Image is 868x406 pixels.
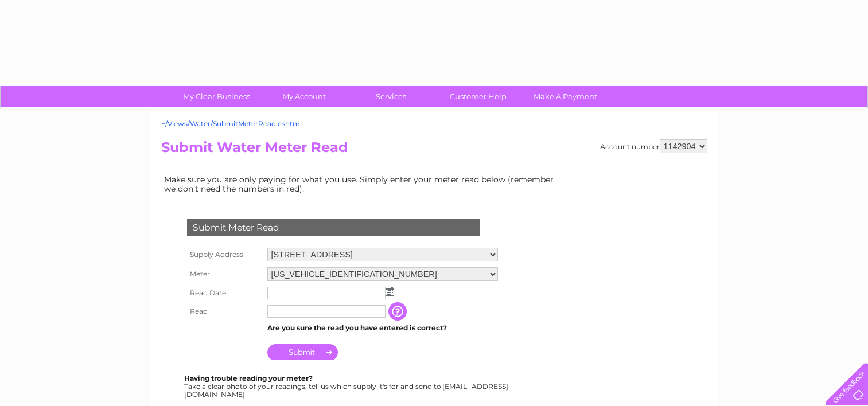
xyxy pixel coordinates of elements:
[169,86,264,107] a: My Clear Business
[184,245,264,264] th: Supply Address
[161,119,302,128] a: ~/Views/Water/SubmitMeterRead.cshtml
[184,374,313,382] b: Having trouble reading your meter?
[161,139,707,161] h2: Submit Water Meter Read
[344,86,438,107] a: Services
[267,344,338,360] input: Submit
[388,302,409,321] input: Information
[386,287,394,296] img: ...
[256,86,351,107] a: My Account
[264,321,501,335] td: Are you sure the read you have entered is correct?
[518,86,613,107] a: Make A Payment
[600,139,707,153] div: Account number
[431,86,526,107] a: Customer Help
[184,284,264,302] th: Read Date
[161,172,563,196] td: Make sure you are only paying for what you use. Simply enter your meter read below (remember we d...
[184,264,264,284] th: Meter
[187,219,480,236] div: Submit Meter Read
[184,302,264,321] th: Read
[184,374,510,398] div: Take a clear photo of your readings, tell us which supply it's for and send to [EMAIL_ADDRESS][DO...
